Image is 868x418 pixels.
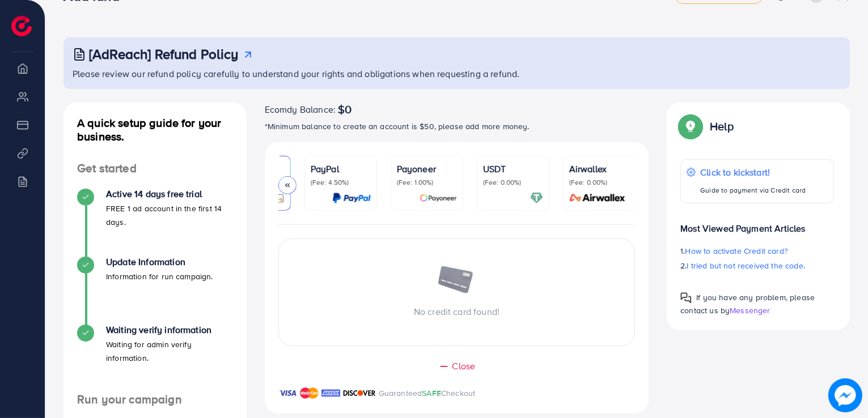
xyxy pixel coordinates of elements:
[379,386,476,400] p: Guaranteed Checkout
[343,386,376,400] img: brand
[680,292,815,316] span: If you have any problem, please contact us by
[300,386,319,400] img: brand
[278,386,297,400] img: brand
[106,338,233,365] p: Waiting for admin verify information.
[483,162,543,176] p: USDT
[63,325,247,393] li: Waiting verify information
[63,116,247,143] h4: A quick setup guide for your business.
[680,244,834,258] p: 1.
[530,191,543,204] img: card
[106,202,233,229] p: FREE 1 ad account in the first 14 days.
[685,245,787,257] span: How to activate Credit card?
[700,184,806,197] p: Guide to payment via Credit card
[311,178,371,187] p: (Fee: 4.50%)
[63,189,247,257] li: Active 14 days free trial
[437,266,477,296] img: image
[687,260,805,271] span: I tried but not received the code.
[680,212,834,235] p: Most Viewed Payment Articles
[11,16,32,36] img: logo
[483,178,543,187] p: (Fee: 0.00%)
[397,178,457,187] p: (Fee: 1.00%)
[569,178,629,187] p: (Fee: 0.00%)
[338,103,352,116] span: $0
[420,191,457,204] img: card
[265,120,649,133] p: *Minimum balance to create an account is $50, please add more money.
[311,162,371,176] p: PayPal
[680,259,834,272] p: 2.
[828,378,862,412] img: image
[730,305,770,316] span: Messenger
[680,292,692,304] img: Popup guide
[566,191,629,204] img: card
[73,67,843,80] p: Please review our refund policy carefully to understand your rights and obligations when requesti...
[63,161,247,176] h4: Get started
[700,165,806,179] p: Click to kickstart!
[397,162,457,176] p: Payoneer
[279,305,635,318] p: No credit card found!
[63,257,247,325] li: Update Information
[89,46,239,62] h3: [AdReach] Refund Policy
[321,386,340,400] img: brand
[106,257,213,267] h4: Update Information
[106,189,233,199] h4: Active 14 days free trial
[63,393,247,407] h4: Run your campaign
[332,191,371,204] img: card
[106,325,233,335] h4: Waiting verify information
[265,103,336,116] span: Ecomdy Balance:
[106,270,213,283] p: Information for run campaign.
[452,360,476,373] span: Close
[422,387,441,399] span: SAFE
[710,120,734,133] p: Help
[569,162,629,176] p: Airwallex
[680,116,701,137] img: Popup guide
